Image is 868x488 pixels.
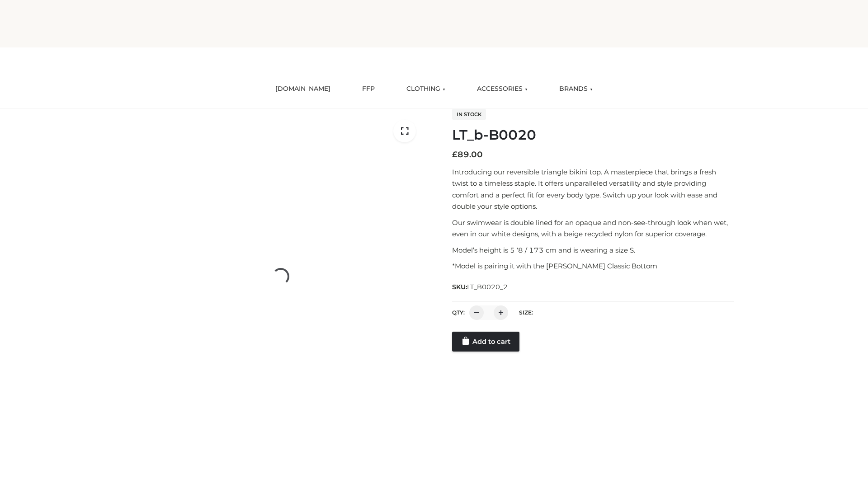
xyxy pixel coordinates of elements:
p: Introducing our reversible triangle bikini top. A masterpiece that brings a fresh twist to a time... [452,166,734,212]
p: Our swimwear is double lined for an opaque and non-see-through look when wet, even in our white d... [452,217,734,240]
bdi: 89.00 [452,150,483,160]
a: FFP [355,79,382,99]
a: BRANDS [552,79,599,99]
span: SKU: [452,282,509,292]
a: ACCESSORIES [470,79,534,99]
a: CLOTHING [400,79,452,99]
a: Add to cart [452,332,519,352]
p: *Model is pairing it with the [PERSON_NAME] Classic Bottom [452,260,734,272]
label: Size: [519,309,533,316]
a: [DOMAIN_NAME] [269,79,337,99]
label: QTY: [452,309,465,316]
span: £ [452,150,458,160]
h1: LT_b-B0020 [452,127,734,143]
p: Model’s height is 5 ‘8 / 173 cm and is wearing a size S. [452,244,734,256]
span: In stock [452,109,486,120]
span: LT_B0020_2 [467,283,508,291]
